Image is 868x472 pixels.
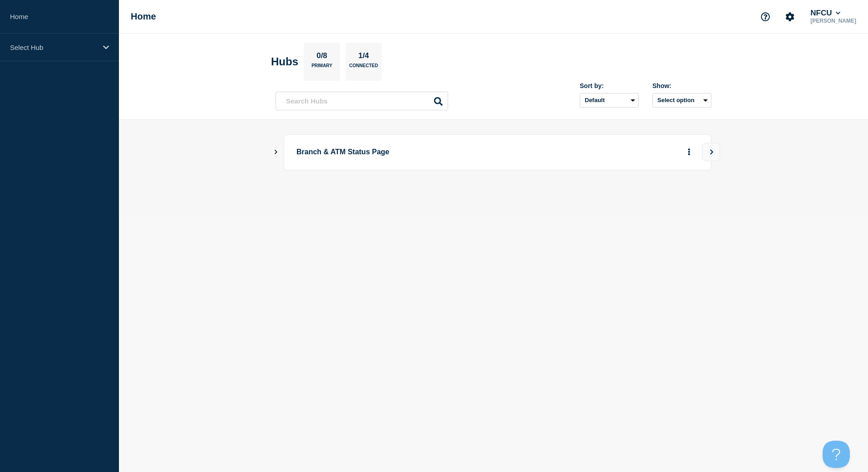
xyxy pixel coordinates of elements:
p: Connected [349,63,378,73]
button: NFCU [809,9,842,18]
div: Show: [652,82,711,89]
p: 1/4 [355,51,373,63]
p: [PERSON_NAME] [809,18,858,24]
h2: Hubs [271,55,298,68]
p: Select Hub [10,44,97,51]
button: More actions [683,144,695,161]
p: 0/8 [313,51,331,63]
input: Search Hubs [276,92,448,110]
button: Select option [652,93,711,108]
div: Sort by: [580,82,639,89]
iframe: Help Scout Beacon - Open [823,441,850,468]
button: View [702,143,720,161]
select: Sort by [580,93,639,108]
button: Support [756,7,775,26]
button: Account settings [780,7,799,26]
button: Show Connected Hubs [274,149,278,156]
p: Branch & ATM Status Page [296,144,547,161]
p: Primary [311,63,332,73]
h1: Home [131,11,156,22]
